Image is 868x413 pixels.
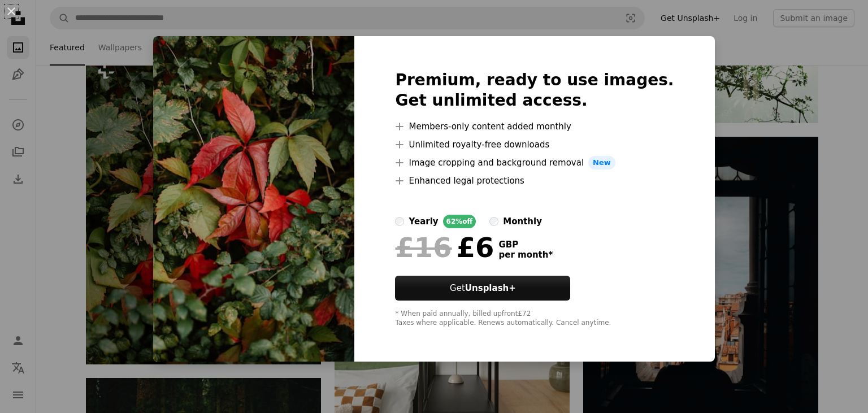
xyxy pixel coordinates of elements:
[588,156,615,169] span: New
[395,156,674,169] li: Image cropping and background removal
[395,233,494,262] div: £6
[395,70,674,111] h2: Premium, ready to use images. Get unlimited access.
[395,310,674,328] div: * When paid annually, billed upfront £72 Taxes where applicable. Renews automatically. Cancel any...
[395,276,570,301] button: GetUnsplash+
[443,215,476,228] div: 62% off
[395,120,674,133] li: Members-only content added monthly
[395,217,404,226] input: yearly62%off
[498,240,553,250] span: GBP
[498,250,553,260] span: per month *
[395,138,674,151] li: Unlimited royalty-free downloads
[409,215,438,228] div: yearly
[489,217,498,226] input: monthly
[395,174,674,188] li: Enhanced legal protections
[153,36,354,362] img: premium_photo-1758279868752-13c4e4967b39
[465,283,516,293] strong: Unsplash+
[395,233,452,262] span: £16
[503,215,542,228] div: monthly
